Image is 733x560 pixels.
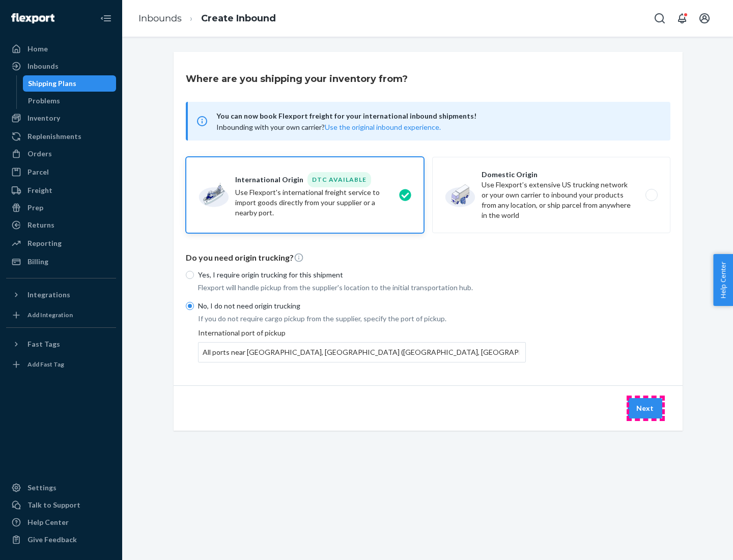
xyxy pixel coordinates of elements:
[28,78,76,89] div: Shipping Plans
[27,535,77,545] div: Give Feedback
[201,13,276,24] a: Create Inbound
[96,8,116,29] button: Close Navigation
[6,356,116,373] a: Add Fast Tag
[6,336,116,352] button: Fast Tags
[11,13,54,23] img: Flexport logo
[27,131,81,142] div: Replenishments
[6,235,116,251] a: Reporting
[6,497,116,513] a: Talk to Support
[27,483,57,493] div: Settings
[713,254,733,306] button: Help Center
[325,122,441,132] button: Use the original inbound experience.
[27,500,80,510] div: Talk to Support
[6,287,116,303] button: Integrations
[27,339,60,349] div: Fast Tags
[27,517,69,527] div: Help Center
[6,307,116,323] a: Add Integration
[198,328,526,362] div: International port of pickup
[6,41,116,57] a: Home
[6,200,116,216] a: Prep
[6,164,116,180] a: Parcel
[6,110,116,126] a: Inventory
[694,8,715,29] button: Open account menu
[27,113,60,123] div: Inventory
[130,4,284,34] ol: breadcrumbs
[27,238,62,248] div: Reporting
[198,301,526,311] p: No, I do not need origin trucking
[186,72,408,86] h3: Where are you shipping your inventory from?
[27,167,49,177] div: Parcel
[27,257,48,267] div: Billing
[28,96,60,106] div: Problems
[27,290,70,300] div: Integrations
[6,514,116,530] a: Help Center
[650,8,670,29] button: Open Search Box
[6,217,116,233] a: Returns
[628,398,662,418] button: Next
[198,314,526,324] p: If you do not require cargo pickup from the supplier, specify the port of pickup.
[186,302,194,310] input: No, I do not need origin trucking
[672,8,692,29] button: Open notifications
[6,480,116,496] a: Settings
[6,182,116,199] a: Freight
[27,360,64,369] div: Add Fast Tag
[138,13,182,24] a: Inbounds
[6,254,116,270] a: Billing
[6,128,116,145] a: Replenishments
[198,283,526,293] p: Flexport will handle pickup from the supplier's location to the initial transportation hub.
[6,146,116,162] a: Orders
[186,271,194,279] input: Yes, I require origin trucking for this shipment
[23,93,117,109] a: Problems
[186,252,670,264] p: Do you need origin trucking?
[216,110,658,122] span: You can now book Flexport freight for your international inbound shipments!
[27,311,73,319] div: Add Integration
[27,61,59,71] div: Inbounds
[27,203,43,213] div: Prep
[198,270,526,280] p: Yes, I require origin trucking for this shipment
[27,220,54,230] div: Returns
[27,44,48,54] div: Home
[27,149,52,159] div: Orders
[216,123,441,131] span: Inbounding with your own carrier?
[6,531,116,548] button: Give Feedback
[6,58,116,74] a: Inbounds
[27,185,52,195] div: Freight
[23,75,117,92] a: Shipping Plans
